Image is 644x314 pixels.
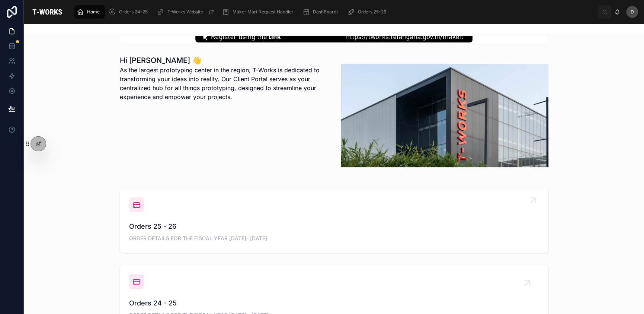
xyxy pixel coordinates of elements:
[345,5,391,19] a: Orders 25-26
[220,5,298,19] a: Maker Mart Request Handler
[167,9,203,15] span: T-Works Website
[341,64,548,167] img: 20656-Tworks-build.png
[120,188,548,253] a: Orders 25 - 26ORDER DETAILS FOR THE FISCAL YEAR [DATE]- [DATE]
[631,9,634,15] span: D
[154,5,218,19] a: T-Works Website
[232,9,293,15] span: Maker Mart Request Handler
[71,4,598,20] div: scrollable content
[313,9,338,15] span: DashBoards
[119,9,148,15] span: Orders 24-25
[106,5,153,19] a: Orders 24-25
[129,235,539,242] span: ORDER DETAILS FOR THE FISCAL YEAR [DATE]- [DATE]
[87,9,100,15] span: Home
[30,6,65,18] img: App logo
[300,5,343,19] a: DashBoards
[358,9,386,15] span: Orders 25-26
[129,221,539,232] span: Orders 25 - 26
[120,66,327,101] p: As the largest prototyping center in the region, T-Works is dedicated to transforming your ideas ...
[74,5,105,19] a: Home
[120,55,327,66] h1: Hi [PERSON_NAME] 👋
[129,298,539,308] span: Orders 24 - 25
